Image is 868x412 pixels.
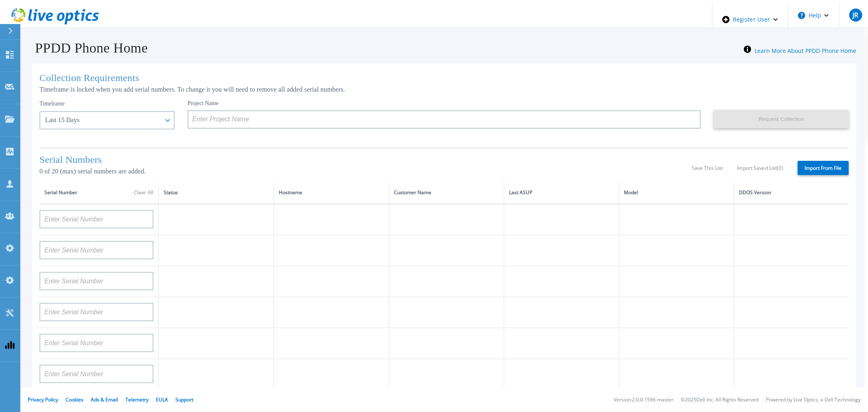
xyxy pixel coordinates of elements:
th: Last ASUP [504,182,619,204]
th: Customer Name [389,182,504,204]
a: EULA [156,396,168,403]
button: Request Collection [714,110,849,128]
p: 0 of 20 (max) serial numbers are added. [39,168,692,175]
th: Model [619,182,734,204]
a: Ads & Email [91,396,118,403]
input: Enter Serial Number [39,210,153,228]
label: Project Name [188,101,219,106]
div: Serial Number [44,188,153,197]
th: Status [159,182,274,204]
a: Support [175,396,193,403]
input: Enter Serial Number [39,365,153,383]
span: JR [853,12,858,18]
h1: PPDD Phone Home [24,40,148,56]
a: Learn More About PPDD Phone Home [754,47,856,55]
a: Telemetry [125,396,149,403]
label: Import From File [798,161,849,175]
button: Help [788,3,839,28]
input: Enter Serial Number [39,334,153,352]
a: Privacy Policy [28,396,58,403]
input: Enter Project Name [188,110,701,129]
label: Timeframe [39,101,65,107]
a: Cookies [66,396,83,403]
input: Enter Serial Number [39,272,153,290]
div: Register User [713,3,788,36]
th: Hostname [273,182,389,204]
div: Last 15 Days [45,116,160,124]
li: Powered by Live Optics, a Dell Technology [766,397,861,403]
input: Enter Serial Number [39,303,153,321]
th: DDOS Version [734,182,849,204]
p: Timeframe is locked when you add serial numbers. To change it you will need to remove all added s... [39,86,849,93]
h1: Serial Numbers [39,154,692,165]
li: Version: 2.0.0.1596-master [614,397,673,403]
li: © 2025 Dell Inc. All Rights Reserved [681,397,759,403]
h1: Collection Requirements [39,72,849,83]
input: Enter Serial Number [39,241,153,259]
